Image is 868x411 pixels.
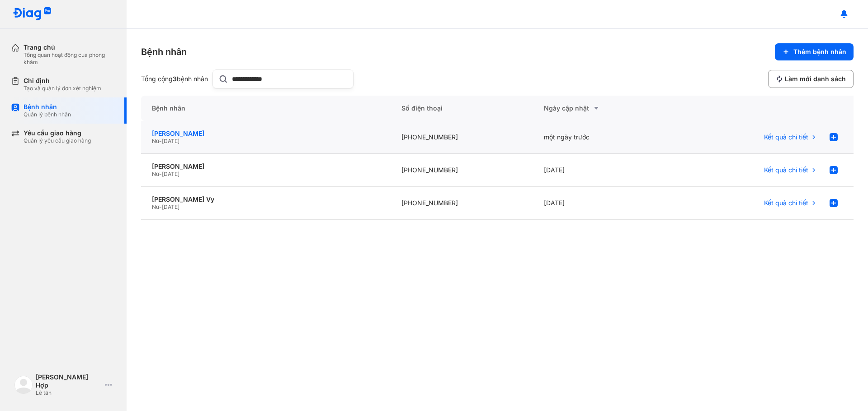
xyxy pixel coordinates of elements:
[152,138,159,144] span: Nữ
[14,376,33,394] img: logo
[24,111,71,118] div: Quản lý bệnh nhân
[24,137,91,144] div: Quản lý yêu cầu giao hàng
[173,75,177,83] span: 3
[391,187,533,220] div: [PHONE_NUMBER]
[775,43,854,60] button: Thêm bệnh nhân
[141,75,209,83] div: Tổng cộng bệnh nhân
[24,129,91,137] div: Yêu cầu giao hàng
[24,77,101,85] div: Chỉ định
[533,187,675,220] div: [DATE]
[36,389,101,397] div: Lễ tân
[764,133,808,141] span: Kết quả chi tiết
[13,7,52,21] img: logo
[152,129,380,138] div: [PERSON_NAME]
[533,154,675,187] div: [DATE]
[391,96,533,121] div: Số điện thoại
[159,203,162,210] span: -
[391,154,533,187] div: [PHONE_NUMBER]
[764,166,808,174] span: Kết quả chi tiết
[24,103,71,111] div: Bệnh nhân
[793,48,846,56] span: Thêm bệnh nhân
[768,70,854,88] button: Làm mới danh sách
[764,199,808,207] span: Kết quả chi tiết
[141,96,391,121] div: Bệnh nhân
[141,46,187,58] div: Bệnh nhân
[159,171,162,177] span: -
[152,162,380,171] div: [PERSON_NAME]
[544,103,665,114] div: Ngày cập nhật
[162,171,179,177] span: [DATE]
[152,171,159,177] span: Nữ
[533,121,675,154] div: một ngày trước
[24,43,116,51] div: Trang chủ
[785,75,846,83] span: Làm mới danh sách
[152,195,380,203] div: [PERSON_NAME] Vy
[24,85,101,92] div: Tạo và quản lý đơn xét nghiệm
[162,203,179,210] span: [DATE]
[391,121,533,154] div: [PHONE_NUMBER]
[159,138,162,144] span: -
[152,203,159,210] span: Nữ
[36,373,101,389] div: [PERSON_NAME] Hợp
[162,138,179,144] span: [DATE]
[24,51,116,66] div: Tổng quan hoạt động của phòng khám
